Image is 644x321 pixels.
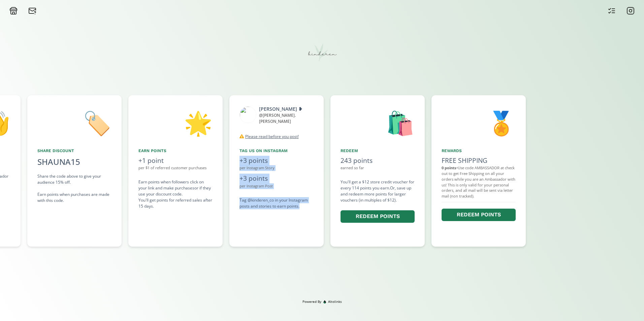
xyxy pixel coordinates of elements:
[442,165,456,170] strong: 0 points
[442,156,516,166] div: FREE SHIPPING
[302,299,321,304] span: Powered By
[245,134,299,139] u: Please read before you post!
[239,165,314,171] div: per Instagram Story
[442,165,516,199] div: • Use code AMBASSADOR at check out to get Free Shipping on all your orders while you are an Ambas...
[341,148,415,154] div: Redeem
[138,148,213,154] div: Earn points
[341,210,415,223] button: Redeem points
[239,174,314,183] div: +3 points
[37,148,111,154] div: Share Discount
[239,156,314,166] div: +3 points
[442,148,516,154] div: Rewards
[259,105,314,112] div: [PERSON_NAME] ❥
[239,106,256,123] img: 453493512_7460407600730315_3054297293478458193_n.jpg
[37,156,80,168] div: SHAUNA15
[138,179,213,209] div: Earn points when followers click on your link and make purchases or if they use your discount cod...
[138,105,213,140] div: 🌟
[341,165,415,171] div: earned so far
[341,105,415,140] div: 🛍️
[341,179,415,224] div: You'll get a $12 store credit voucher for every 114 points you earn. Or, save up and redeem more ...
[442,105,516,140] div: 🏅
[138,156,213,166] div: +1 point
[239,148,314,154] div: Tag us on Instagram
[305,36,339,70] img: t9gvFYbm8xZn
[37,105,111,140] div: 🏷️
[239,197,314,209] div: Tag @kinderen_co in your Instagram posts and stories to earn points.
[259,112,314,124] div: @ [PERSON_NAME].[PERSON_NAME]
[323,300,326,304] img: favicon-32x32.png
[341,156,415,166] div: 243 points
[328,299,342,304] span: Altolinks
[37,173,111,204] div: Share the code above to give your audience 15% off. Earn points when purchases are made with this...
[239,183,314,189] div: per Instagram Post
[442,209,516,221] button: Redeem points
[138,165,213,171] div: per $1 of referred customer purchases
